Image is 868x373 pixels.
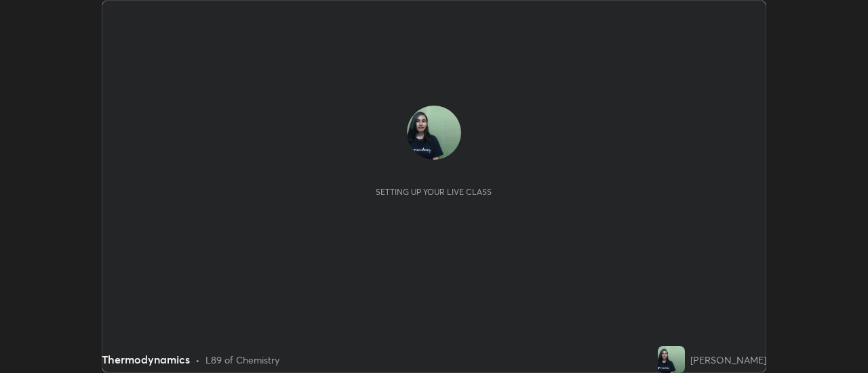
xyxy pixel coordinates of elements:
div: Thermodynamics [102,351,190,368]
div: Setting up your live class [376,187,492,197]
img: 0111d04401004161ae4aa9e26940b6b5.jpg [407,106,461,160]
img: 0111d04401004161ae4aa9e26940b6b5.jpg [658,346,685,373]
div: L89 of Chemistry [205,353,279,367]
div: [PERSON_NAME] [690,353,766,367]
div: • [195,353,200,367]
